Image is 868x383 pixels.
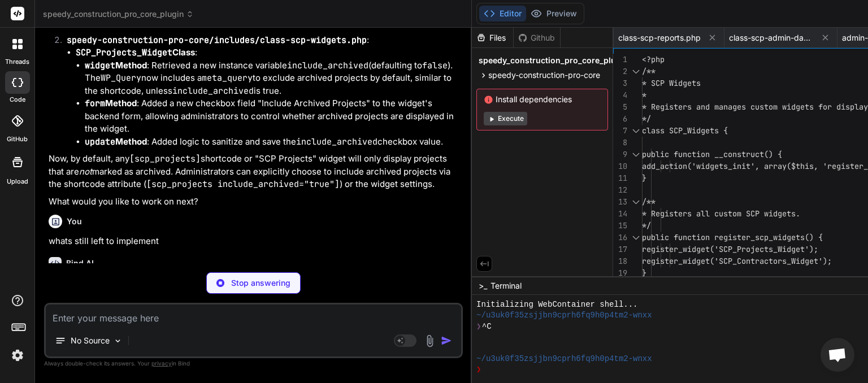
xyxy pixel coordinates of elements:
[202,72,253,84] code: meta_query
[85,136,115,147] code: update
[76,47,195,58] strong: Class
[49,195,461,208] p: What would you like to work on next?
[628,149,643,160] div: Click to collapse the range.
[76,47,172,58] code: SCP_Projects_Widget
[472,32,513,43] div: Files
[482,321,492,332] span: ^C
[85,98,105,109] code: form
[613,89,627,101] div: 4
[613,172,627,184] div: 11
[151,360,172,367] span: privacy
[476,354,652,364] span: ~/u3uk0f35zsjjbn9cprh6fq9h0p4tm2-wnxx
[67,34,367,46] code: speedy-construction-pro-core/includes/class-scp-widgets.php
[642,208,800,219] span: * Registers all custom SCP widgets.
[613,232,627,243] div: 16
[79,166,92,177] em: not
[479,55,628,66] span: speedy_construction_pro_core_plugin
[85,98,137,108] strong: Method
[613,149,627,160] div: 9
[85,97,461,136] li: : Added a new checkbox field "Include Archived Projects" to the widget's backend form, allowing a...
[642,125,728,136] span: class SCP_Widgets {
[642,102,863,112] span: * Registers and manages custom widgets for displa
[613,137,627,149] div: 8
[642,173,646,183] span: }
[526,6,581,21] button: Preview
[43,8,194,20] span: speedy_construction_pro_core_plugin
[628,196,643,208] div: Click to collapse the range.
[642,268,646,278] span: }
[613,220,627,232] div: 15
[613,160,627,172] div: 10
[628,125,643,137] div: Click to collapse the range.
[85,60,147,71] strong: Method
[7,177,28,186] label: Upload
[76,46,461,148] li: :
[628,232,643,243] div: Click to collapse the range.
[479,280,487,291] span: >_
[476,321,482,332] span: ❯
[129,153,201,164] code: [scp_projects]
[514,32,560,43] div: Github
[613,243,627,255] div: 17
[8,346,27,365] img: settings
[231,277,290,289] p: Stop answering
[479,6,526,21] button: Editor
[476,364,482,375] span: ❯
[44,358,463,369] p: Always double-check its answers. Your in Bind
[71,335,110,346] p: No Source
[422,60,448,71] code: false
[613,184,627,196] div: 12
[821,338,854,372] a: Open chat
[146,179,340,190] code: [scp_projects include_archived="true"]
[484,112,527,125] button: Execute
[476,310,652,321] span: ~/u3uk0f35zsjjbn9cprh6fq9h0p4tm2-wnxx
[484,94,601,105] span: Install dependencies
[613,77,627,89] div: 3
[287,60,368,71] code: include_archived
[613,125,627,137] div: 7
[85,59,461,98] li: : Retrieved a new instance variable (defaulting to ). The now includes a to exclude archived proj...
[85,60,115,71] code: widget
[642,232,823,242] span: public function register_scp_widgets() {
[491,280,522,291] span: Terminal
[49,235,461,248] p: whats still left to implement
[642,54,665,64] span: <?php
[5,57,29,67] label: threads
[66,258,94,269] h6: Bind AI
[613,267,627,279] div: 19
[67,216,82,227] h6: You
[642,149,782,159] span: public function __construct() {
[85,136,147,147] strong: Method
[7,134,28,144] label: GitHub
[613,101,627,113] div: 5
[642,161,832,171] span: add_action('widgets_init', array($this, 'r
[441,335,452,346] img: icon
[10,95,25,105] label: code
[613,255,627,267] div: 18
[613,208,627,220] div: 14
[642,244,818,254] span: register_widget('SCP_Projects_Widget');
[613,54,627,66] div: 1
[642,78,701,88] span: * SCP Widgets
[613,196,627,208] div: 13
[488,69,600,81] span: speedy-construction-pro-core
[613,66,627,77] div: 2
[423,334,436,347] img: attachment
[613,113,627,125] div: 6
[729,32,814,43] span: class-scp-admin-dashboard.php
[85,136,461,149] li: : Added logic to sanitize and save the checkbox value.
[172,85,254,97] code: include_archived
[113,336,123,346] img: Pick Models
[628,66,643,77] div: Click to collapse the range.
[67,34,461,47] p: :
[476,299,637,310] span: Initializing WebContainer shell...
[642,256,832,266] span: register_widget('SCP_Contractors_Widget');
[49,153,461,191] p: Now, by default, any shortcode or "SCP Projects" widget will only display projects that are marke...
[618,32,701,43] span: class-scp-reports.php
[296,136,377,147] code: include_archived
[101,72,141,84] code: WP_Query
